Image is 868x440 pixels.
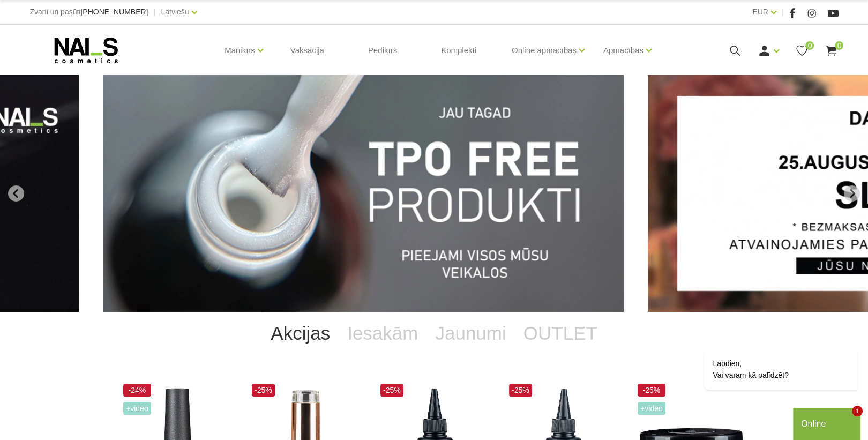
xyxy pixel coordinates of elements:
a: 0 [825,44,838,57]
span: -25% [252,384,275,397]
a: Vaksācija [282,25,333,76]
span: [PHONE_NUMBER] [80,8,148,16]
span: 0 [835,41,843,50]
a: Apmācības [603,29,643,72]
span: 0 [805,41,814,50]
button: Previous slide [8,185,24,202]
a: Latviešu [161,5,189,18]
span: +Video [123,402,151,415]
a: Komplekti [432,25,485,76]
button: Next slide [844,185,860,202]
a: Akcijas [262,312,339,355]
span: -24% [123,384,151,397]
div: Zvani un pasūti [30,5,148,19]
a: [PHONE_NUMBER] [80,8,148,16]
a: EUR [752,5,768,18]
span: +Video [638,402,665,415]
a: OUTLET [515,312,606,355]
iframe: chat widget [670,252,863,402]
span: -25% [380,384,403,397]
a: Iesakām [339,312,426,355]
li: 1 of 12 [103,75,624,312]
span: | [153,5,155,19]
span: | [782,5,784,19]
span: -25% [509,384,532,397]
span: -25% [638,384,665,397]
a: Online apmācības [512,29,577,72]
a: Manikīrs [225,29,255,72]
a: Jaunumi [426,312,514,355]
a: Pedikīrs [360,25,406,76]
iframe: chat widget [793,406,863,440]
a: 0 [795,44,809,57]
